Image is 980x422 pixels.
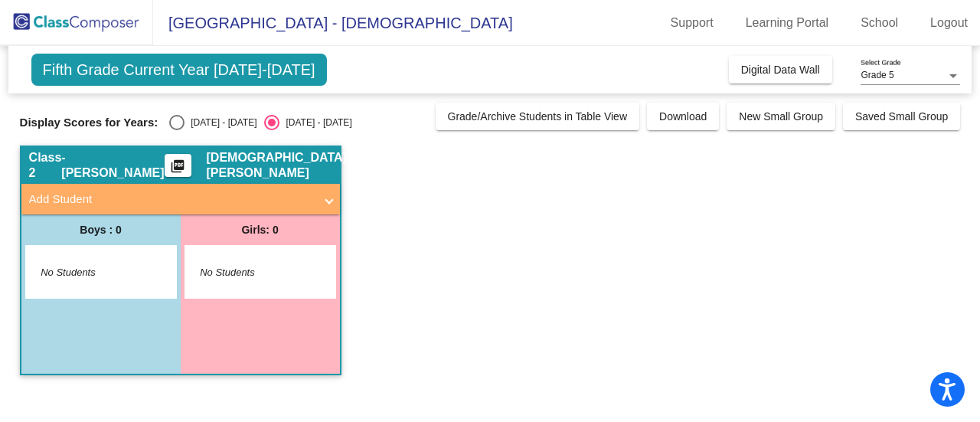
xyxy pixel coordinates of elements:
span: Download [659,110,707,123]
a: Learning Portal [733,11,841,35]
span: - [PERSON_NAME] [61,150,164,181]
span: Saved Small Group [855,110,948,123]
span: Class 2 [29,150,62,181]
a: Logout [918,11,980,35]
mat-radio-group: Select an option [169,115,351,130]
span: New Small Group [739,110,823,123]
button: Print Students Details [165,154,191,177]
div: Girls: 0 [181,214,340,245]
span: Grade/Archive Students in Table View [448,110,628,123]
span: No Students [200,265,296,280]
span: [DEMOGRAPHIC_DATA][PERSON_NAME] [207,150,347,181]
div: [DATE] - [DATE] [279,116,351,129]
button: Grade/Archive Students in Table View [436,103,640,130]
button: Saved Small Group [843,103,960,130]
span: Digital Data Wall [741,64,820,76]
span: [GEOGRAPHIC_DATA] - [DEMOGRAPHIC_DATA] [153,11,513,35]
mat-expansion-panel-header: Add Student [21,184,340,214]
mat-icon: picture_as_pdf [168,159,187,180]
button: Digital Data Wall [729,56,832,83]
span: Grade 5 [861,70,893,80]
span: No Students [41,265,136,280]
span: Fifth Grade Current Year [DATE]-[DATE] [31,54,327,86]
span: Display Scores for Years: [20,116,158,129]
div: Boys : 0 [21,214,181,245]
button: Download [647,103,719,130]
button: New Small Group [727,103,835,130]
mat-panel-title: Add Student [29,191,314,208]
a: Support [658,11,726,35]
a: School [848,11,910,35]
div: [DATE] - [DATE] [185,116,256,129]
